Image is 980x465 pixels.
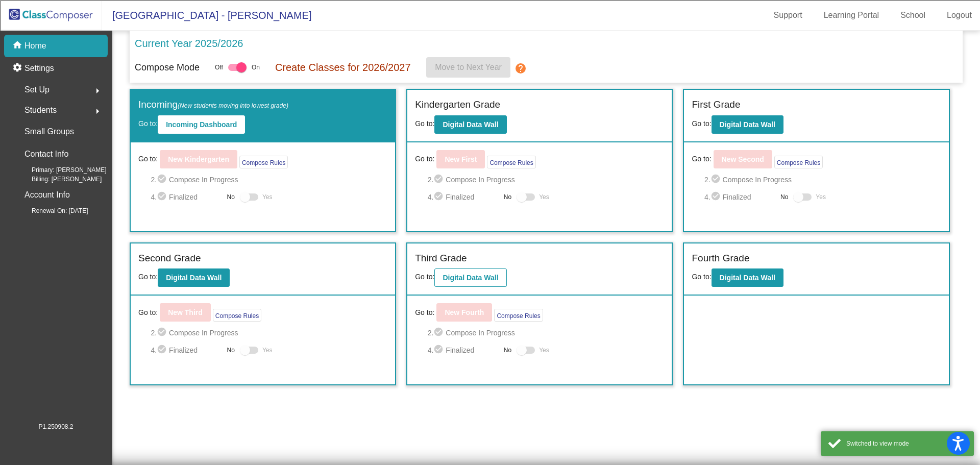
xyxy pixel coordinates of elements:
div: CANCEL [4,283,976,292]
p: Home [24,40,46,52]
div: Sign out [4,70,976,79]
b: Digital Data Wall [443,120,498,129]
div: Move To ... [4,42,976,52]
div: Sort New > Old [4,33,976,42]
b: Digital Data Wall [166,274,222,282]
b: New Third [168,308,203,316]
span: 2. Compose In Progress [151,327,387,339]
div: Options [4,61,976,70]
span: Billing: [PERSON_NAME] [15,175,102,184]
p: Account Info [24,188,70,202]
button: Digital Data Wall [158,268,230,287]
div: WEBSITE [4,329,976,338]
mat-icon: check_circle [433,327,446,339]
div: ??? [4,228,976,237]
span: No [780,192,788,202]
button: Digital Data Wall [712,268,783,287]
span: 4. Finalized [428,191,499,203]
span: Yes [539,344,549,356]
div: Move to ... [4,264,976,274]
div: Rename [4,79,976,88]
div: Visual Art [4,189,976,199]
span: Students [24,103,57,117]
div: Search for Source [4,143,976,153]
span: Yes [539,191,549,203]
span: Go to: [138,273,158,281]
button: Compose Rules [487,156,535,168]
div: SAVE [4,310,976,320]
div: DELETE [4,255,976,264]
span: On [252,63,260,72]
div: Home [4,274,976,283]
mat-icon: settings [12,62,24,75]
p: Small Groups [24,125,74,139]
button: Incoming Dashboard [158,115,245,134]
div: Add Outline Template [4,134,976,143]
mat-icon: check_circle [157,191,169,203]
button: Compose Rules [494,309,543,322]
p: Current Year 2025/2026 [135,36,243,51]
span: 2. Compose In Progress [704,174,941,186]
div: Home [4,4,213,13]
label: Fourth Grade [692,251,749,266]
span: Go to: [692,154,711,164]
b: New Fourth [445,308,484,316]
mat-icon: arrow_right [91,105,104,117]
b: New Kindergarten [168,155,229,163]
mat-icon: check_circle [157,174,169,186]
mat-icon: check_circle [710,191,723,203]
div: Rename Outline [4,107,976,116]
span: 4. Finalized [151,191,222,203]
p: Settings [24,62,54,75]
b: New Second [722,155,764,163]
div: JOURNAL [4,338,976,347]
div: CANCEL [4,218,976,228]
div: Delete [4,97,976,107]
label: Third Grade [415,251,467,266]
mat-icon: home [12,40,24,52]
span: 4. Finalized [704,191,775,203]
mat-icon: check_circle [433,191,446,203]
span: Go to: [138,307,158,318]
p: Contact Info [24,147,68,161]
mat-icon: check_circle [710,174,723,186]
b: New First [445,155,477,163]
span: Go to: [415,273,434,281]
span: Go to: [138,154,158,164]
input: Search sources [4,356,94,367]
span: 4. Finalized [428,344,499,356]
span: Off [215,63,223,72]
div: Journal [4,153,976,162]
div: BOOK [4,320,976,329]
mat-icon: check_circle [433,344,446,356]
mat-icon: check_circle [433,174,446,186]
span: Yes [262,191,273,203]
mat-icon: check_circle [157,327,169,339]
button: New First [436,150,485,168]
b: Digital Data Wall [720,120,775,129]
span: Go to: [415,119,434,128]
button: Compose Rules [213,309,261,322]
span: No [227,346,235,355]
span: Set Up [24,83,50,97]
span: 4. Finalized [151,344,222,356]
span: 2. Compose In Progress [151,174,387,186]
span: 2. Compose In Progress [428,174,665,186]
b: Digital Data Wall [443,274,498,282]
button: New Second [714,150,772,168]
div: New source [4,301,976,310]
button: New Third [160,303,211,322]
button: Digital Data Wall [434,268,506,287]
span: Go to: [415,307,434,318]
button: New Fourth [436,303,492,322]
mat-icon: help [514,62,527,75]
div: This outline has no content. Would you like to delete it? [4,237,976,246]
b: Incoming Dashboard [166,120,237,129]
div: Download [4,116,976,125]
p: Compose Mode [135,61,200,75]
span: Yes [816,191,826,203]
div: Delete [4,52,976,61]
div: SAVE AND GO HOME [4,246,976,255]
b: Digital Data Wall [720,274,775,282]
span: No [504,192,511,202]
